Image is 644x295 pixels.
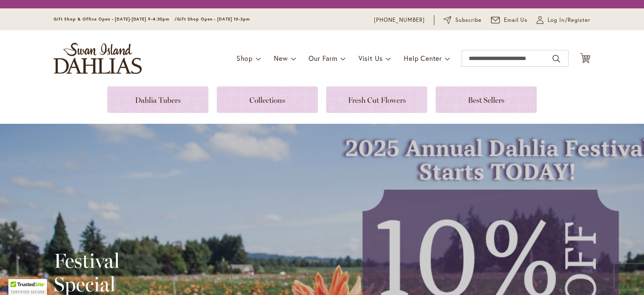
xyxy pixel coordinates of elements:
[358,54,383,63] span: Visit Us
[548,16,590,24] span: Log In/Register
[444,16,482,24] a: Subscribe
[8,279,47,295] div: TrustedSite Certified
[274,54,288,63] span: New
[374,16,425,24] a: [PHONE_NUMBER]
[404,54,442,63] span: Help Center
[491,16,528,24] a: Email Us
[236,54,253,63] span: Shop
[309,54,337,63] span: Our Farm
[504,16,528,24] span: Email Us
[455,16,482,24] span: Subscribe
[553,52,560,65] button: Search
[54,43,142,74] a: store logo
[177,16,250,22] span: Gift Shop Open - [DATE] 10-3pm
[537,16,590,24] a: Log In/Register
[54,16,177,22] span: Gift Shop & Office Open - [DATE]-[DATE] 9-4:30pm /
